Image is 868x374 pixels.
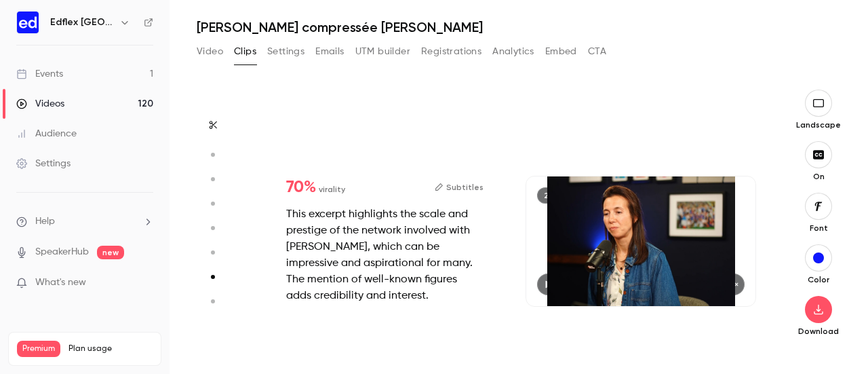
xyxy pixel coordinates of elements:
[234,41,256,62] button: Clips
[796,119,841,130] p: Landscape
[797,326,840,337] p: Download
[197,19,841,35] h1: [PERSON_NAME] compressée [PERSON_NAME]
[97,246,124,259] span: new
[797,274,840,285] p: Color
[16,214,153,229] li: help-dropdown-opener
[197,41,223,62] button: Video
[492,41,534,62] button: Analytics
[17,12,39,33] img: Edflex France
[355,41,410,62] button: UTM builder
[16,67,63,81] div: Events
[267,41,304,62] button: Settings
[435,179,484,195] button: Subtitles
[315,41,344,62] button: Emails
[137,277,153,289] iframe: Noticeable Trigger
[797,223,840,233] p: Font
[16,127,77,141] div: Audience
[35,214,55,229] span: Help
[16,157,71,170] div: Settings
[421,41,481,62] button: Registrations
[319,183,345,195] span: virality
[545,41,577,62] button: Embed
[35,245,89,259] a: SpeakerHub
[588,41,606,62] button: CTA
[286,179,316,195] span: 70 %
[68,343,153,354] span: Plan usage
[50,16,114,29] h6: Edflex [GEOGRAPHIC_DATA]
[17,341,60,357] span: Premium
[286,206,484,304] div: This excerpt highlights the scale and prestige of the network involved with [PERSON_NAME], which ...
[35,276,86,290] span: What's new
[797,171,840,182] p: On
[16,97,64,111] div: Videos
